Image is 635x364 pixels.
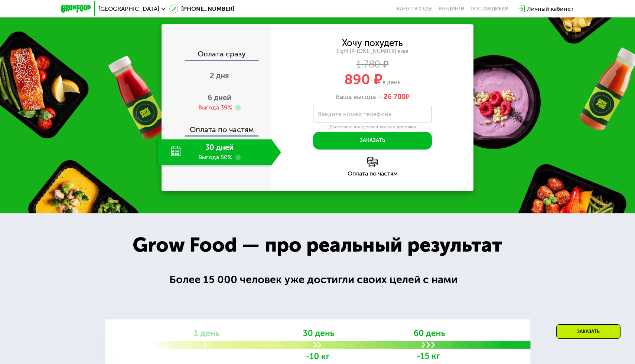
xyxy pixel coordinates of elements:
button: Заказать [313,132,432,150]
div: Хочу похудеть [342,39,403,47]
div: Заказать [556,324,621,339]
span: 6 дней [208,93,231,102]
div: Оплата по частям [162,118,271,135]
div: Более 15 000 человек уже достигли своих целей с нами [169,271,466,288]
div: Ваша выгода — [271,93,473,101]
div: 1 780 ₽ [271,60,473,69]
span: 890 ₽ [344,71,382,88]
a: Вендинги [439,6,465,12]
div: Для уточнения деталей заказа и доставки [313,124,432,130]
div: Личный кабинет [527,4,574,13]
span: [GEOGRAPHIC_DATA] [98,6,159,12]
span: в день [382,79,401,86]
div: Оплата сразу [162,50,271,60]
div: Выгода 39% [198,104,232,112]
div: Light [PHONE_NUMBER] ккал [271,48,473,55]
label: Введите номер телефона [318,112,391,116]
a: Качество еды [397,6,433,12]
div: Оплата по частям [271,171,473,177]
span: 2 дня [210,71,229,80]
span: 26 700 [384,93,406,101]
a: [PHONE_NUMBER] [169,4,234,13]
div: Grow Food — про реальный результат [117,230,517,260]
img: l6xcnZfty9opOoJh.png [367,157,378,167]
div: поставщикам [470,6,509,12]
span: ₽ [384,93,410,101]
